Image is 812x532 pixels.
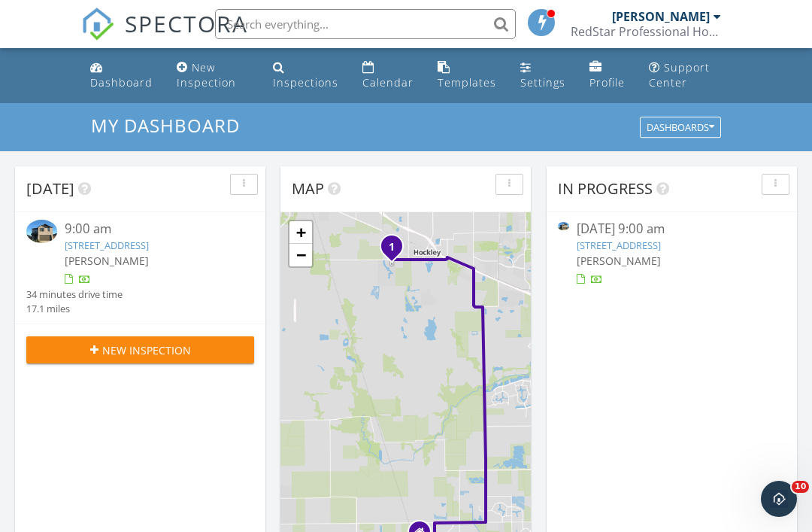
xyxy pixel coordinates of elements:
span: SPECTORA [125,8,248,39]
input: Search everything... [215,9,516,39]
div: Calendar [362,75,414,90]
span: [PERSON_NAME] [577,254,661,268]
i: 1 [389,242,395,253]
div: 9:00 am [65,220,235,239]
a: Templates [432,54,502,97]
div: Profile [589,75,625,90]
a: Zoom out [289,244,312,266]
div: 28726 Bottom Grass Trl, HOCKLEY, TX 77447 [392,246,401,255]
a: Calendar [356,54,420,97]
span: 10 [792,481,809,493]
div: 34 minutes drive time [26,287,123,302]
div: Settings [520,75,565,90]
div: Inspections [273,75,338,90]
img: The Best Home Inspection Software - Spectora [81,8,114,41]
div: Dashboards [647,123,714,133]
span: Map [292,178,324,199]
a: [STREET_ADDRESS] [65,239,149,252]
img: 9574649%2Freports%2F330f5da4-560a-4fd4-8e48-f13b9e2a1fb2%2Fcover_photos%2F4mNTKpgkj5glfiaVNfH3%2F... [26,220,57,242]
span: My Dashboard [91,113,240,138]
div: Dashboard [90,75,153,90]
div: Support Center [649,60,710,90]
div: [DATE] 9:00 am [577,220,767,239]
span: New Inspection [102,342,191,358]
a: [STREET_ADDRESS] [577,239,661,252]
span: [PERSON_NAME] [65,254,149,268]
a: 9:00 am [STREET_ADDRESS] [PERSON_NAME] 34 minutes drive time 17.1 miles [26,220,254,316]
a: Profile [583,54,631,97]
a: Support Center [643,54,728,97]
div: Templates [438,75,496,90]
a: Zoom in [289,221,312,244]
div: 17.1 miles [26,302,123,316]
div: [PERSON_NAME] [612,9,710,24]
a: Dashboard [84,54,159,97]
iframe: Intercom live chat [761,481,797,517]
a: SPECTORA [81,20,248,52]
button: Dashboards [640,117,721,138]
a: New Inspection [171,54,255,97]
span: In Progress [558,178,653,199]
button: New Inspection [26,336,254,363]
a: [DATE] 9:00 am [STREET_ADDRESS] [PERSON_NAME] [558,220,786,287]
a: Inspections [267,54,344,97]
div: New Inspection [177,60,236,90]
span: [DATE] [26,178,74,199]
div: RedStar Professional Home Inspection, Inc [571,24,721,39]
a: Settings [514,54,571,97]
img: 9574649%2Freports%2F330f5da4-560a-4fd4-8e48-f13b9e2a1fb2%2Fcover_photos%2F4mNTKpgkj5glfiaVNfH3%2F... [558,222,569,230]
